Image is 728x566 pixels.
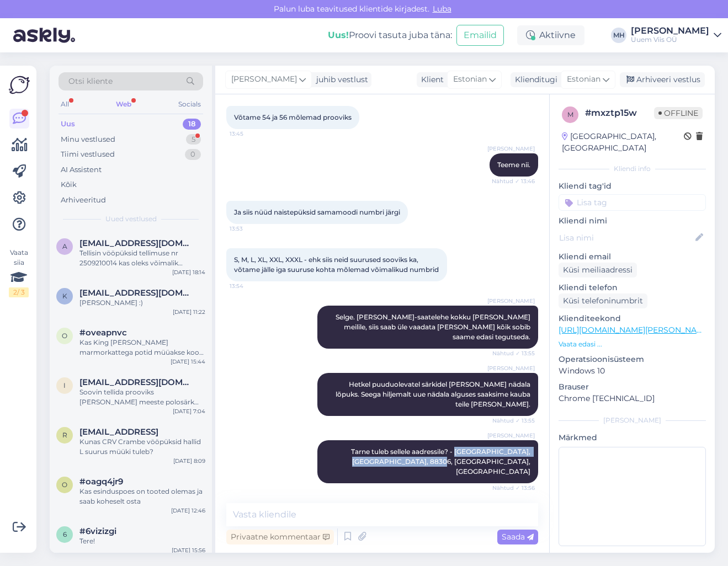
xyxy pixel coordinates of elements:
[559,393,706,404] p: Chrome [TECHNICAL_ID]
[559,282,706,293] p: Kliendi telefon
[487,364,535,372] span: [PERSON_NAME]
[654,107,703,119] span: Offline
[226,530,334,544] div: Privaatne kommentaar
[230,130,271,138] span: 13:45
[172,268,205,276] div: [DATE] 18:14
[79,238,194,248] span: alo.kipper02@mail.ee
[511,74,557,86] div: Klienditugi
[631,35,709,44] div: Uuem Viis OÜ
[63,530,67,538] span: 6
[79,477,123,487] span: #oagq4jr9
[487,145,535,153] span: [PERSON_NAME]
[336,313,532,341] span: Selge. [PERSON_NAME]-saatelehe kokku [PERSON_NAME] meilile, siis saab üle vaadata [PERSON_NAME] k...
[559,381,706,393] p: Brauser
[79,487,205,506] div: Kas esinduspoes on tooted olemas ja saab koheselt osta
[79,427,158,437] span: raimpz0@gmail.gom
[497,161,530,169] span: Teeme nii.
[63,381,66,389] span: i
[559,215,706,227] p: Kliendi nimi
[61,119,75,130] div: Uus
[105,214,157,224] span: Uued vestlused
[62,431,67,439] span: r
[79,377,194,387] span: info@skotten.ee
[173,407,205,415] div: [DATE] 7:04
[559,164,706,174] div: Kliendi info
[176,97,203,111] div: Socials
[68,76,113,87] span: Otsi kliente
[562,131,684,154] div: [GEOGRAPHIC_DATA], [GEOGRAPHIC_DATA]
[62,292,67,300] span: k
[417,74,444,86] div: Klient
[492,177,535,185] span: Nähtud ✓ 13:46
[328,30,349,40] b: Uus!
[559,293,647,308] div: Küsi telefoninumbrit
[62,332,67,340] span: o
[336,380,532,408] span: Hetkel puuduolevatel särkidel [PERSON_NAME] nädala lõpuks. Seega hiljemalt uue nädala alguses saa...
[487,297,535,305] span: [PERSON_NAME]
[173,308,205,316] div: [DATE] 11:22
[186,134,201,145] div: 5
[230,225,271,233] span: 13:53
[611,28,626,43] div: MH
[492,484,535,492] span: Nähtud ✓ 13:56
[79,328,127,338] span: #oveapnvc
[9,248,29,297] div: Vaata siia
[456,25,504,46] button: Emailid
[61,134,115,145] div: Minu vestlused
[172,546,205,554] div: [DATE] 15:56
[559,180,706,192] p: Kliendi tag'id
[62,242,67,250] span: a
[351,447,532,476] span: Tarne tuleb sellele aadressile? - [GEOGRAPHIC_DATA], [GEOGRAPHIC_DATA], 88306, [GEOGRAPHIC_DATA],...
[559,263,637,277] div: Küsi meiliaadressi
[559,354,706,365] p: Operatsioonisüsteem
[517,25,584,45] div: Aktiivne
[559,251,706,263] p: Kliendi email
[328,29,452,42] div: Proovi tasuta juba täna:
[61,149,115,160] div: Tiimi vestlused
[231,73,297,86] span: [PERSON_NAME]
[59,97,71,111] div: All
[61,179,77,190] div: Kõik
[559,415,706,425] div: [PERSON_NAME]
[567,73,601,86] span: Estonian
[171,357,205,366] div: [DATE] 15:44
[230,282,271,290] span: 13:54
[79,288,194,298] span: kerlyn.meltsov@gmail.com
[9,287,29,297] div: 2 / 3
[492,349,535,357] span: Nähtud ✓ 13:55
[61,164,102,175] div: AI Assistent
[312,74,368,86] div: juhib vestlust
[559,339,706,349] p: Vaata edasi ...
[487,431,535,440] span: [PERSON_NAME]
[559,325,711,335] a: [URL][DOMAIN_NAME][PERSON_NAME]
[453,73,487,86] span: Estonian
[631,26,721,44] a: [PERSON_NAME]Uuem Viis OÜ
[429,4,455,14] span: Luba
[61,195,106,206] div: Arhiveeritud
[631,26,709,35] div: [PERSON_NAME]
[185,149,201,160] div: 0
[234,208,400,216] span: Ja siis nüüd naistepüksid samamoodi numbri järgi
[79,298,205,308] div: [PERSON_NAME] :)
[559,194,706,211] input: Lisa tag
[567,110,573,119] span: m
[559,232,693,244] input: Lisa nimi
[502,532,534,542] span: Saada
[79,387,205,407] div: Soovin tellida prooviks [PERSON_NAME] meeste polosärk 203 must. M - 2tk. L - 2 tk. XL - 2 tk. Tar...
[559,365,706,377] p: Windows 10
[62,480,67,489] span: o
[492,417,535,425] span: Nähtud ✓ 13:55
[9,74,30,95] img: Askly Logo
[79,437,205,457] div: Kunas CRV Crambe vööpüksid hallid L suurus müüki tuleb?
[79,248,205,268] div: Tellisin vööpüksid tellimuse nr 2509210014 kas oleks võimalik suuruselt 48 muuta 52 [PERSON_NAME]?
[559,432,706,444] p: Märkmed
[585,106,654,120] div: # mxztp15w
[234,255,439,274] span: S, M, L, XL, XXL, XXXL - ehk siis neid suurused sooviks ka, võtame jälle iga suuruse kohta mõlema...
[620,72,705,87] div: Arhiveeri vestlus
[114,97,134,111] div: Web
[183,119,201,130] div: 18
[171,506,205,515] div: [DATE] 12:46
[79,536,205,546] div: Tere!
[79,526,116,536] span: #6vizizgi
[79,338,205,357] div: Kas King [PERSON_NAME] marmorkattega potid müüakse koos kaanega?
